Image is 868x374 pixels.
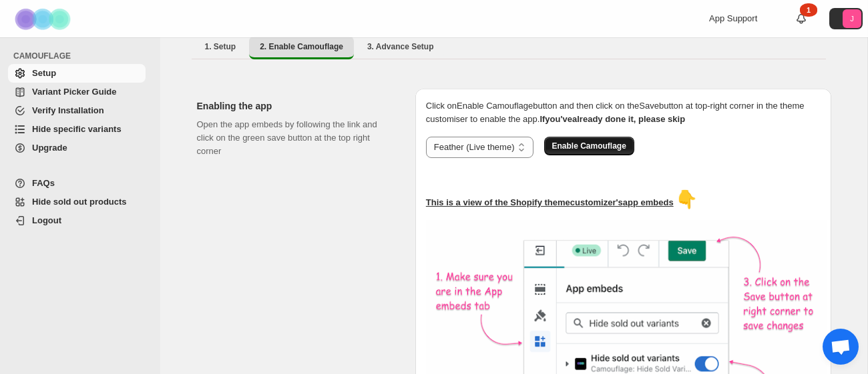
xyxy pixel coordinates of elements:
a: Hide sold out products [8,193,146,211]
button: Avatar with initials J [829,8,863,29]
b: If you've already done it, please skip [539,114,685,124]
span: 2. Enable Camouflage [260,41,343,52]
span: Hide specific variants [32,124,122,134]
span: Verify Installation [32,105,104,115]
span: App Support [709,13,757,23]
span: Logout [32,215,61,225]
span: CAMOUFLAGE [13,51,151,61]
span: Variant Picker Guide [32,87,116,97]
div: 1 [800,3,817,17]
span: Enable Camouflage [552,141,626,151]
span: Setup [32,68,56,78]
button: Enable Camouflage [544,137,634,155]
span: 3. Advance Setup [367,41,434,52]
span: Upgrade [32,143,67,153]
a: Verify Installation [8,101,146,120]
a: Variant Picker Guide [8,83,146,101]
p: Click on Enable Camouflage button and then click on the Save button at top-right corner in the th... [426,99,821,126]
span: Avatar with initials J [843,9,861,28]
a: Setup [8,64,146,83]
span: 👇 [676,189,697,209]
a: Upgrade [8,139,146,157]
h2: Enabling the app [197,99,394,113]
div: Open chat [823,329,859,365]
span: 1. Setup [205,41,236,52]
img: Camouflage [11,1,77,37]
text: J [850,15,854,23]
span: Hide sold out products [32,197,127,207]
a: 1 [795,12,808,25]
a: Logout [8,211,146,230]
a: FAQs [8,174,146,193]
u: This is a view of the Shopify theme customizer's app embeds [426,197,674,207]
a: Enable Camouflage [544,141,634,151]
span: FAQs [32,178,55,188]
a: Hide specific variants [8,120,146,139]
